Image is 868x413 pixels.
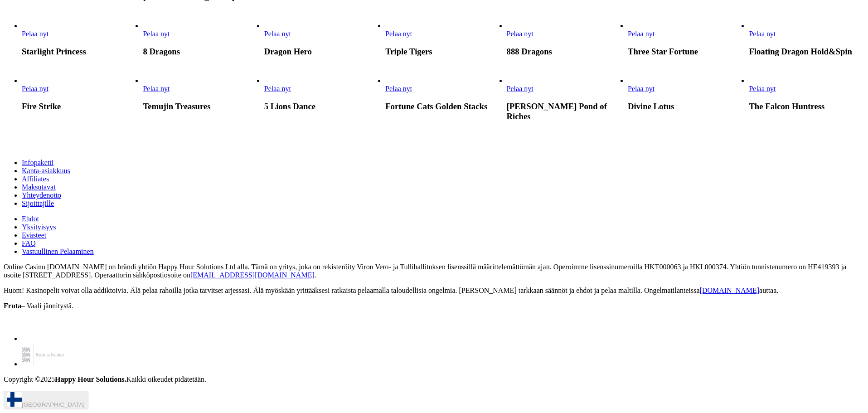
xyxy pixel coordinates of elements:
[385,30,412,38] a: Triple Tigers
[264,30,291,38] a: Dragon Hero
[22,360,64,368] a: maksu-ja-tolliamet
[22,248,94,255] a: Vastuullinen Pelaaminen
[22,102,137,112] h3: Fire Strike
[190,271,315,279] a: [EMAIL_ADDRESS][DOMAIN_NAME]
[628,77,743,112] article: Divine Lotus
[22,22,137,57] article: Starlight Princess
[628,22,743,57] article: Three Star Fortune
[749,22,864,57] article: Floating Dragon Hold&Spin
[143,85,170,92] span: Pelaa nyt
[385,30,412,38] span: Pelaa nyt
[143,30,170,38] span: Pelaa nyt
[22,159,53,166] a: Infopaketti
[628,30,655,38] a: Three Star Fortune
[22,215,39,223] a: Ehdot
[22,30,48,38] span: Pelaa nyt
[385,22,501,57] article: Triple Tigers
[143,47,258,57] h3: 8 Dragons
[143,22,258,57] article: 8 Dragons
[22,85,48,92] a: Fire Strike
[264,85,291,92] span: Pelaa nyt
[264,77,380,112] article: 5 Lions Dance
[385,102,501,112] h3: Fortune Cats Golden Stacks
[385,85,412,92] span: Pelaa nyt
[264,102,380,112] h3: 5 Lions Dance
[22,167,70,175] a: Kanta-asiakkuus
[628,47,743,57] h3: Three Star Fortune
[22,191,61,199] a: Yhteydenotto
[143,77,258,112] article: Temujin Treasures
[22,199,54,207] a: Sijoittajille
[4,375,864,384] p: Copyright ©2025 Kaikki oikeudet pidätetään.
[507,30,533,38] span: Pelaa nyt
[7,392,22,407] img: Finland flag
[507,85,533,92] span: Pelaa nyt
[749,30,776,38] a: Floating Dragon Hold&Spin
[749,85,776,92] a: The Falcon Huntress
[4,391,88,409] button: [GEOGRAPHIC_DATA]
[749,30,776,38] span: Pelaa nyt
[4,302,21,310] strong: Fruta
[22,343,64,366] img: maksu-ja-tolliamet
[507,102,622,121] h3: [PERSON_NAME] Pond of Riches
[507,77,622,121] article: Jin Chan’s Pond of Riches
[507,85,533,92] a: Jin Chan’s Pond of Riches
[628,85,655,92] a: Divine Lotus
[749,85,776,92] span: Pelaa nyt
[700,287,760,294] a: [DOMAIN_NAME]
[507,47,622,57] h3: 888 Dragons
[628,85,655,92] span: Pelaa nyt
[22,175,49,183] a: Affiliates
[22,401,85,408] span: [GEOGRAPHIC_DATA]
[22,47,137,57] h3: Starlight Princess
[385,77,501,112] article: Fortune Cats Golden Stacks
[749,102,864,112] h3: The Falcon Huntress
[749,77,864,112] article: The Falcon Huntress
[749,47,864,57] h3: Floating Dragon Hold&Spin
[55,375,126,383] strong: Happy Hour Solutions.
[264,22,380,57] article: Dragon Hero
[22,231,46,239] a: Evästeet
[4,302,864,310] p: – Vaali jännitystä.
[143,102,258,112] h3: Temujin Treasures
[22,239,36,247] a: FAQ
[22,30,48,38] a: Starlight Princess
[264,85,291,92] a: 5 Lions Dance
[385,85,412,92] a: Fortune Cats Golden Stacks
[264,30,291,38] span: Pelaa nyt
[22,183,56,191] a: Maksutavat
[4,263,864,279] p: Online Casino [DOMAIN_NAME] on brändi yhtiön Happy Hour Solutions Ltd alla. Tämä on yritys, joka ...
[628,30,655,38] span: Pelaa nyt
[264,47,380,57] h3: Dragon Hero
[22,77,137,112] article: Fire Strike
[4,287,864,295] p: Huom! Kasinopelit voivat olla addiktoivia. Älä pelaa rahoilla jotka tarvitset arjessasi. Älä myös...
[4,159,864,256] nav: Secondary
[385,47,501,57] h3: Triple Tigers
[507,30,533,38] a: 888 Dragons
[628,102,743,112] h3: Divine Lotus
[22,85,48,92] span: Pelaa nyt
[22,223,56,231] a: Yksityisyys
[143,85,170,92] a: Temujin Treasures
[507,22,622,57] article: 888 Dragons
[143,30,170,38] a: 8 Dragons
